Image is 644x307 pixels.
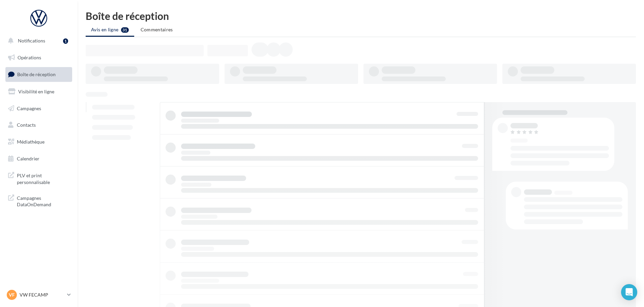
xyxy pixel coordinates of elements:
[141,27,173,32] span: Commentaires
[4,152,74,166] a: Calendrier
[4,135,74,149] a: Médiathèque
[4,118,74,132] a: Contacts
[18,38,45,43] span: Notifications
[4,34,71,48] button: Notifications 1
[17,139,45,145] span: Médiathèque
[20,291,64,298] p: VW FECAMP
[4,85,74,99] a: Visibilité en ligne
[18,55,41,60] span: Opérations
[4,191,74,211] a: Campagnes DataOnDemand
[4,101,74,116] a: Campagnes
[4,168,74,188] a: PLV et print personnalisable
[4,51,74,65] a: Opérations
[18,89,54,94] span: Visibilité en ligne
[17,171,69,185] span: PLV et print personnalisable
[621,284,637,300] div: Open Intercom Messenger
[17,156,39,161] span: Calendrier
[17,122,36,128] span: Contacts
[63,38,68,44] div: 1
[17,105,41,111] span: Campagnes
[86,11,636,21] div: Boîte de réception
[5,288,72,301] a: VF VW FECAMP
[17,71,56,77] span: Boîte de réception
[4,67,74,82] a: Boîte de réception
[9,291,15,298] span: VF
[17,193,69,208] span: Campagnes DataOnDemand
